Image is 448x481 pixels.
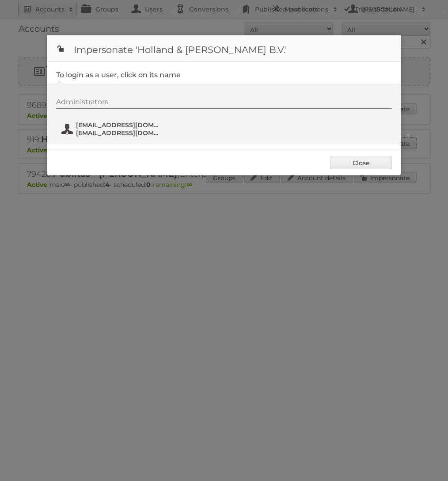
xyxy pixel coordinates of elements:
h1: Impersonate 'Holland & [PERSON_NAME] B.V.' [47,35,401,62]
legend: To login as a user, click on its name [56,71,181,79]
span: [EMAIL_ADDRESS][DOMAIN_NAME] [76,129,162,137]
div: Administrators [56,98,392,109]
a: Close [330,156,392,169]
button: [EMAIL_ADDRESS][DOMAIN_NAME] [EMAIL_ADDRESS][DOMAIN_NAME] [61,120,164,138]
span: [EMAIL_ADDRESS][DOMAIN_NAME] [76,121,162,129]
